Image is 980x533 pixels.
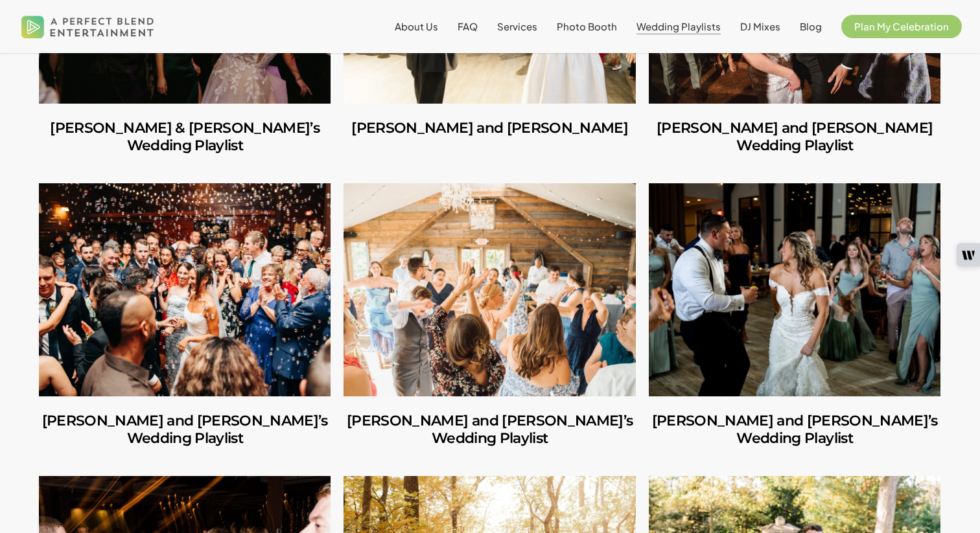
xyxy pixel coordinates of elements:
[740,21,780,32] a: DJ Mixes
[649,396,940,463] a: Shannon and Joseph’s Wedding Playlist
[557,21,617,32] a: Photo Booth
[649,183,940,396] a: Shannon and Joseph’s Wedding Playlist
[800,20,822,32] span: Blog
[344,183,635,396] a: Jules and Michelle’s Wedding Playlist
[39,183,331,396] a: Ilana and Andrew’s Wedding Playlist
[18,5,157,48] img: A Perfect Blend Entertainment
[39,396,331,463] a: Ilana and Andrew’s Wedding Playlist
[344,396,635,463] a: Jules and Michelle’s Wedding Playlist
[458,20,478,32] span: FAQ
[458,21,478,32] a: FAQ
[841,21,962,32] a: Plan My Celebration
[649,104,940,170] a: Amber and Cooper’s Wedding Playlist
[800,21,822,32] a: Blog
[497,21,537,32] a: Services
[497,20,537,32] span: Services
[39,104,331,170] a: Richard & Carly’s Wedding Playlist
[740,20,780,32] span: DJ Mixes
[636,21,721,32] a: Wedding Playlists
[344,104,635,153] a: Carlos and Olivia
[557,20,617,32] span: Photo Booth
[395,21,438,32] a: About Us
[395,20,438,32] span: About Us
[854,20,949,32] span: Plan My Celebration
[636,20,721,32] span: Wedding Playlists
